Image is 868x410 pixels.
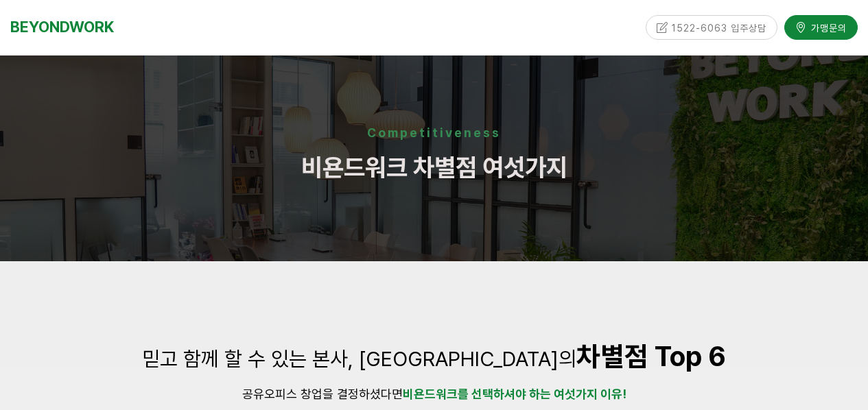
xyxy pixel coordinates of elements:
[242,387,403,401] span: 공유오피스 창업을 결정하셨다면
[367,125,501,140] strong: Competitiveness
[807,20,847,34] span: 가맹문의
[414,387,447,401] strong: 욘드워
[403,387,414,401] strong: 비
[576,340,726,373] strong: 차별점 Top 6
[784,14,858,38] a: 가맹문의
[447,387,626,401] strong: 크를 선택하셔야 하는 여섯가지 이유!
[142,346,576,371] span: 믿고 함께 할 수 있는 본사, [GEOGRAPHIC_DATA]의
[10,14,114,40] a: BEYONDWORK
[301,153,567,182] span: 비욘드워크 차별점 여섯가지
